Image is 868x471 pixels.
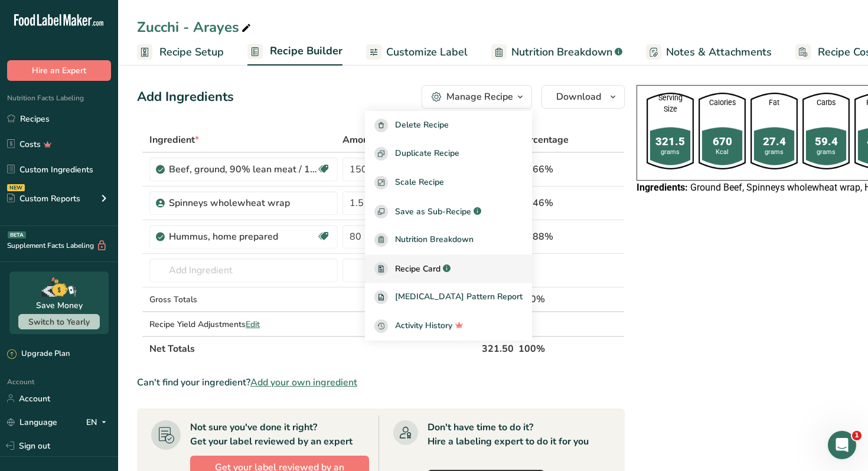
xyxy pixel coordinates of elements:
[395,147,459,161] span: Duplicate Recipe
[169,162,316,176] div: Beef, ground, 90% lean meat / 10% fat, raw
[86,415,111,429] div: EN
[750,93,798,169] img: resturant-shape.ead3938.png
[518,162,569,176] div: 46.66%
[802,97,850,109] div: Carbs
[8,231,26,238] div: BETA
[28,316,90,328] span: Switch to Yearly
[149,133,199,147] span: Ingredient
[395,290,523,304] span: [MEDICAL_DATA] Pattern Report
[428,420,589,449] div: Don't have time to do it? Hire a labeling expert to do it for you
[518,292,569,306] div: 100%
[250,375,357,390] span: Add your own ingredient
[395,263,440,275] span: Recipe Card
[395,205,471,218] span: Save as Sub-Recipe
[190,420,353,449] div: Not sure you've done it right? Get your label reviewed by an expert
[802,93,850,169] img: resturant-shape.ead3938.png
[395,119,449,132] span: Delete Recipe
[7,184,25,191] div: NEW
[149,293,338,306] div: Gross Totals
[149,259,338,282] input: Add Ingredient
[247,38,342,66] a: Recipe Builder
[699,93,746,169] img: resturant-shape.ead3938.png
[750,97,798,109] div: Fat
[137,17,253,38] div: Zucchi - Arayes
[802,133,850,150] div: 59.4
[541,85,625,109] button: Download
[828,431,856,459] iframe: Intercom live chat
[699,148,746,157] div: Kcal
[137,39,224,66] a: Recipe Setup
[147,336,479,361] th: Net Totals
[518,133,569,147] span: Percentage
[36,299,83,312] div: Save Money
[395,176,444,189] span: Scale Recipe
[149,318,338,331] div: Recipe Yield Adjustments
[7,412,57,433] a: Language
[699,133,746,150] div: 670
[169,230,316,244] div: Hummus, home prepared
[647,148,694,157] div: grams
[7,348,70,360] div: Upgrade Plan
[647,133,694,150] div: 321.5
[395,233,474,247] span: Nutrition Breakdown
[647,93,694,169] img: resturant-shape.ead3938.png
[365,312,532,341] button: Activity History
[270,43,342,59] span: Recipe Builder
[7,60,111,81] button: Hire an Expert
[365,283,532,312] a: [MEDICAL_DATA] Pattern Report
[750,133,798,150] div: 27.4
[137,87,234,107] div: Add Ingredients
[518,230,569,244] div: 24.88%
[365,197,532,226] button: Save as Sub-Recipe
[159,44,224,60] span: Recipe Setup
[246,319,260,330] span: Edit
[637,182,688,193] span: Ingredients:
[365,254,532,283] a: Recipe Card
[137,375,625,390] div: Can't find your ingredient?
[647,93,694,115] div: Serving Size
[852,431,862,440] span: 1
[7,192,80,205] div: Custom Reports
[646,39,772,66] a: Notes & Attachments
[395,319,452,333] span: Activity History
[491,39,622,66] a: Nutrition Breakdown
[365,168,532,197] button: Scale Recipe
[446,90,513,104] div: Manage Recipe
[366,39,468,66] a: Customize Label
[342,133,381,147] span: Amount
[750,148,798,157] div: grams
[666,44,772,60] span: Notes & Attachments
[511,44,612,60] span: Nutrition Breakdown
[18,314,100,329] button: Switch to Yearly
[699,97,746,109] div: Calories
[169,196,316,210] div: Spinneys wholewheat wrap
[556,90,601,104] span: Download
[479,336,516,361] th: 321.50
[386,44,468,60] span: Customize Label
[365,140,532,169] button: Duplicate Recipe
[365,111,532,140] button: Delete Recipe
[802,148,850,157] div: grams
[516,336,571,361] th: 100%
[518,196,569,210] div: 28.46%
[365,225,532,254] a: Nutrition Breakdown
[422,85,532,109] button: Manage Recipe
